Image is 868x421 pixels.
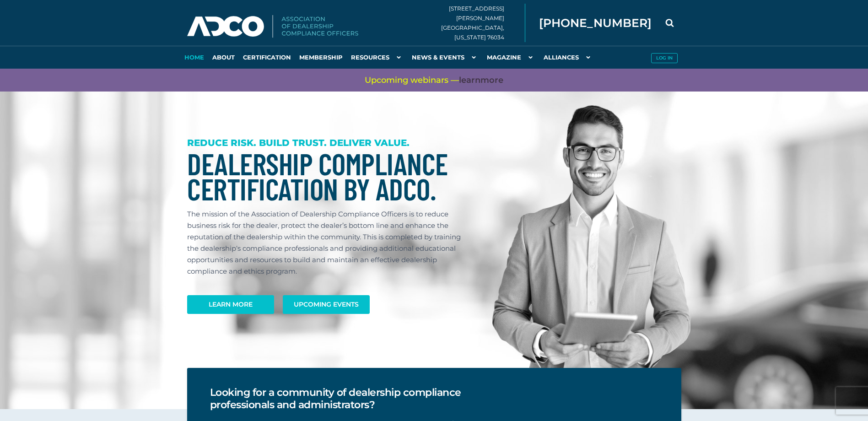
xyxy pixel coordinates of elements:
h1: Dealership Compliance Certification by ADCO. [187,151,470,201]
span: learn [459,75,480,85]
div: [STREET_ADDRESS][PERSON_NAME] [GEOGRAPHIC_DATA], [US_STATE] 76034 [441,4,525,42]
a: Resources [347,46,408,69]
span: [PHONE_NUMBER] [539,17,652,29]
a: About [208,46,239,69]
button: Log in [651,53,678,63]
a: Upcoming Events [283,295,370,314]
a: Log in [647,46,681,69]
a: Home [180,46,208,69]
a: Magazine [483,46,539,69]
h3: REDUCE RISK. BUILD TRUST. DELIVER VALUE. [187,137,470,149]
a: Membership [295,46,347,69]
a: Alliances [539,46,597,69]
a: News & Events [408,46,483,69]
img: Association of Dealership Compliance Officers logo [187,15,358,38]
p: The mission of the Association of Dealership Compliance Officers is to reduce business risk for t... [187,208,470,277]
a: Certification [239,46,295,69]
span: Upcoming webinars — [365,75,503,86]
a: learnmore [459,75,503,86]
a: Learn More [187,295,274,314]
img: Dealership Compliance Professional [492,105,690,386]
